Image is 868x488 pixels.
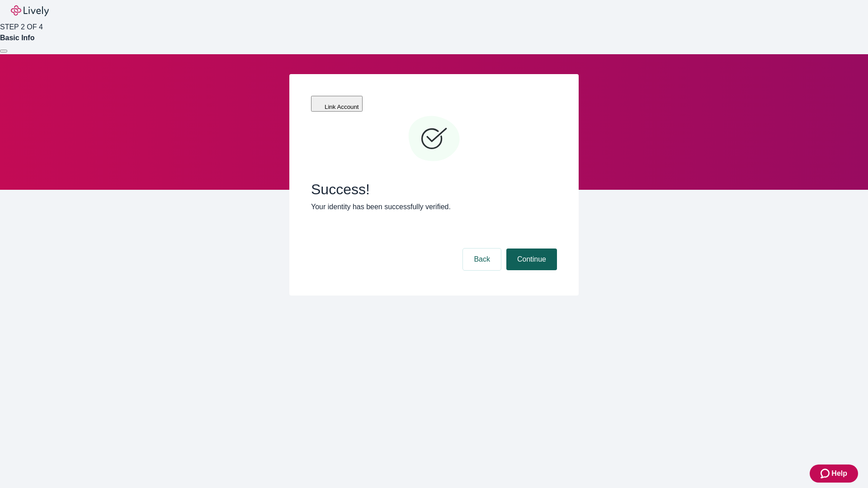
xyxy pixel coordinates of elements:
svg: Zendesk support icon [821,468,831,479]
span: Help [831,468,847,479]
p: Your identity has been successfully verified. [311,202,557,212]
img: Lively [11,5,49,16]
button: Back [463,249,501,270]
button: Link Account [311,96,363,112]
span: Success! [311,181,557,198]
button: Zendesk support iconHelp [810,465,858,483]
svg: Checkmark icon [407,112,461,166]
button: Continue [506,249,557,270]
